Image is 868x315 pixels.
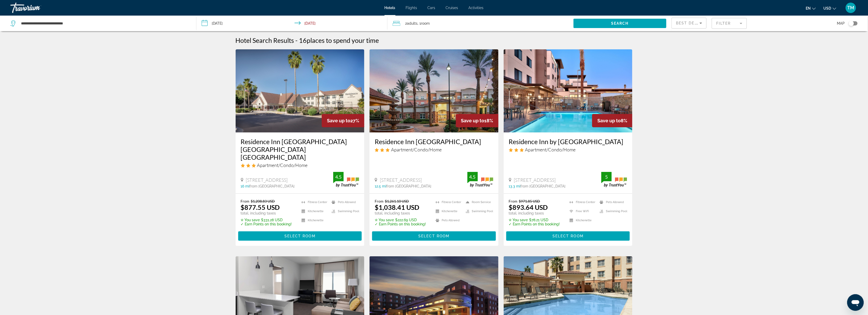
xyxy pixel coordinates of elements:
span: 2 [405,20,418,27]
h2: 16 [299,36,379,44]
div: 18% [456,114,498,127]
span: Save up to [597,118,621,123]
span: Select Room [284,234,316,238]
span: USD [824,6,831,10]
span: Apartment/Condo/Home [257,162,308,168]
h1: Hotel Search Results [236,36,294,44]
span: Select Room [552,234,584,238]
span: Adults [407,21,418,25]
a: Select Room [372,233,496,238]
button: Filter [712,18,747,29]
p: ✓ Earn Points on this booking! [509,222,560,226]
li: Kitchenette [299,217,329,224]
li: Pets Allowed [329,199,359,205]
del: $971.85 USD [519,199,540,203]
li: Kitchenette [567,217,597,224]
a: Select Room [506,233,630,238]
span: en [806,6,811,10]
del: $1,208.83 USD [251,199,275,203]
div: 27% [322,114,364,127]
button: Check-in date: Nov 6, 2025 Check-out date: Nov 11, 2025 [196,16,388,31]
li: Fitness Center [567,199,597,205]
span: from [GEOGRAPHIC_DATA] [250,184,295,188]
div: 3 star Apartment [509,147,627,152]
span: [STREET_ADDRESS] [246,177,288,183]
button: Change language [806,4,816,12]
p: $331.28 USD [241,218,292,222]
div: 3 star Apartment [241,162,359,168]
li: Kitchenette [433,208,463,215]
mat-select: Sort by [676,20,702,26]
img: trustyou-badge.svg [467,172,493,187]
li: Fitness Center [433,199,463,205]
span: Save up to [461,118,484,123]
li: Pets Allowed [597,199,627,205]
span: Apartment/Condo/Home [525,147,576,152]
div: 4.5 [333,174,344,180]
li: Swimming Pool [463,208,493,215]
span: 12.5 mi [375,184,386,188]
a: Residence Inn by [GEOGRAPHIC_DATA] [509,138,627,145]
img: Hotel image [236,49,365,132]
span: 13.3 mi [509,184,521,188]
div: 3 star Apartment [375,147,493,152]
span: Map [837,20,845,27]
p: $222.69 USD [375,218,426,222]
span: 16 mi [241,184,250,188]
span: From [241,199,250,203]
a: Cruises [446,6,458,10]
ins: $1,038.41 USD [375,203,419,211]
span: Save up to [327,118,350,123]
li: Kitchenette [299,208,329,215]
li: Swimming Pool [597,208,627,215]
a: Travorium [10,1,62,15]
a: Select Room [238,233,362,238]
li: Room Service [463,199,493,205]
span: from [GEOGRAPHIC_DATA] [521,184,566,188]
span: Hotels [385,6,395,10]
span: From [375,199,384,203]
li: Swimming Pool [329,208,359,215]
a: Activities [469,6,484,10]
span: Search [611,21,629,25]
button: Change currency [824,4,836,12]
span: [STREET_ADDRESS] [380,177,422,183]
button: Travelers: 2 adults, 0 children [387,16,573,31]
span: ✮ You save [375,218,394,222]
div: 4.5 [467,174,478,180]
div: 8% [592,114,632,127]
span: places to spend your time [307,36,379,44]
img: Hotel image [370,49,498,132]
span: Room [421,21,430,25]
span: Apartment/Condo/Home [391,147,442,152]
span: Select Room [418,234,449,238]
img: trustyou-badge.svg [333,172,359,187]
p: $78.21 USD [509,218,560,222]
span: ✮ You save [241,218,260,222]
div: 5 [601,174,612,180]
a: Hotel image [504,49,633,132]
span: - [296,36,298,44]
button: User Menu [844,2,858,13]
a: Residence Inn [GEOGRAPHIC_DATA] [375,138,493,145]
li: Fitness Center [299,199,329,205]
a: Cars [428,6,435,10]
button: Toggle map [845,21,858,26]
button: Select Room [238,231,362,241]
button: Select Room [506,231,630,241]
a: Residence Inn [GEOGRAPHIC_DATA] [GEOGRAPHIC_DATA] [GEOGRAPHIC_DATA] [241,138,359,161]
p: ✓ Earn Points on this booking! [375,222,426,226]
ins: $893.64 USD [509,203,548,211]
p: total, including taxes [241,211,292,215]
li: Free WiFi [567,208,597,215]
button: Search [573,19,666,28]
img: trustyou-badge.svg [601,172,627,187]
iframe: Button to launch messaging window [847,294,864,311]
